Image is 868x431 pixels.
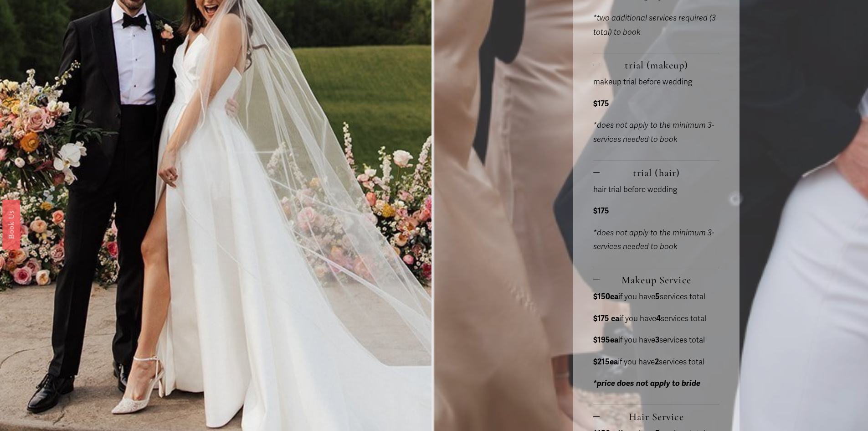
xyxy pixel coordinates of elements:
[600,59,719,71] span: trial (makeup)
[593,290,719,304] p: if you have services total
[593,292,618,301] strong: $150ea
[593,314,619,323] strong: $175 ea
[593,183,719,268] div: trial (hair)
[593,312,719,326] p: if you have services total
[593,53,719,75] button: trial (makeup)
[600,410,719,423] span: Hair Service
[593,206,609,216] strong: $175
[593,290,719,405] div: Makeup Service
[593,268,719,290] button: Makeup Service
[593,357,618,367] strong: $215ea
[655,335,659,345] strong: 3
[593,228,714,252] em: *does not apply to the minimum 3-services needed to book
[593,379,700,388] em: *price does not apply to bride
[656,314,661,323] strong: 4
[655,357,659,367] strong: 2
[655,292,660,301] strong: 5
[593,183,719,197] p: hair trial before wedding
[600,166,719,179] span: trial (hair)
[593,120,714,144] em: *does not apply to the minimum 3-services needed to book
[2,199,20,249] a: Book Us
[593,161,719,183] button: trial (hair)
[593,405,719,427] button: Hair Service
[593,333,719,348] p: if you have services total
[593,355,719,369] p: if you have services total
[593,75,719,160] div: trial (makeup)
[593,13,716,37] em: *two additional services required (3 total) to book
[593,335,618,345] strong: $195ea
[600,274,719,286] span: Makeup Service
[593,99,609,109] strong: $175
[593,75,719,89] p: makeup trial before wedding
